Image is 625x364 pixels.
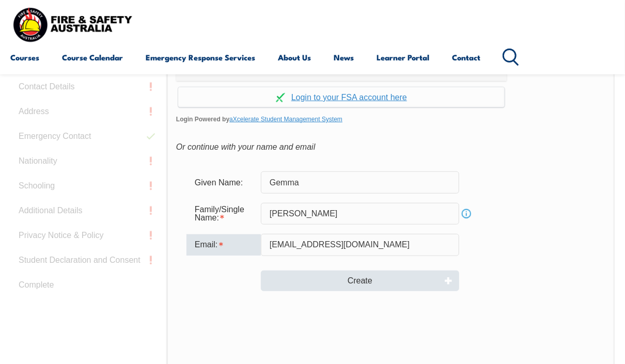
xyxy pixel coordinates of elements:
[176,112,605,127] span: Login Powered by
[186,200,261,228] div: Family/Single Name is required.
[276,93,285,102] img: Log in withaxcelerate
[176,139,605,155] div: Or continue with your name and email
[452,45,480,70] a: Contact
[146,45,255,70] a: Emergency Response Services
[377,45,429,70] a: Learner Portal
[278,45,311,70] a: About Us
[186,234,261,255] div: Email is required.
[261,271,459,291] button: Create
[334,45,354,70] a: News
[459,207,474,221] a: Info
[62,45,123,70] a: Course Calendar
[229,116,342,123] a: aXcelerate Student Management System
[10,45,39,70] a: Courses
[186,172,261,192] div: Given Name:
